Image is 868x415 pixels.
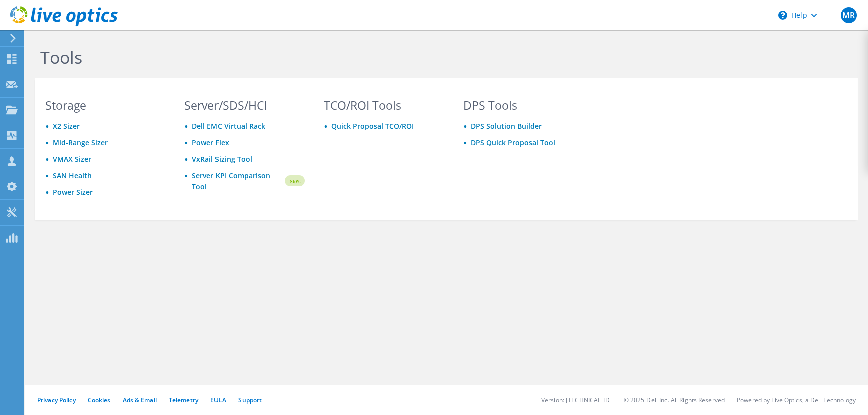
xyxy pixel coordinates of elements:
svg: \n [778,11,787,20]
h3: Storage [45,100,165,111]
a: Ads & Email [123,396,157,404]
a: Quick Proposal TCO/ROI [331,121,414,131]
a: Telemetry [169,396,198,404]
a: Power Flex [192,138,229,147]
img: new-badge.svg [283,169,305,193]
li: Powered by Live Optics, a Dell Technology [737,396,856,404]
a: Privacy Policy [37,396,76,404]
a: VxRail Sizing Tool [192,154,252,164]
a: X2 Sizer [53,121,80,131]
a: DPS Solution Builder [471,121,542,131]
a: EULA [210,396,226,404]
a: Support [238,396,262,404]
a: Server KPI Comparison Tool [192,170,283,192]
a: Mid-Range Sizer [53,138,108,147]
h1: Tools [40,47,717,68]
a: SAN Health [53,171,92,180]
a: DPS Quick Proposal Tool [471,138,555,147]
a: Dell EMC Virtual Rack [192,121,265,131]
h3: DPS Tools [463,100,583,111]
span: MR [841,7,857,23]
a: Power Sizer [53,187,93,197]
h3: Server/SDS/HCI [184,100,305,111]
li: © 2025 Dell Inc. All Rights Reserved [624,396,725,404]
h3: TCO/ROI Tools [324,100,444,111]
li: Version: [TECHNICAL_ID] [541,396,612,404]
a: Cookies [88,396,111,404]
a: VMAX Sizer [53,154,91,164]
